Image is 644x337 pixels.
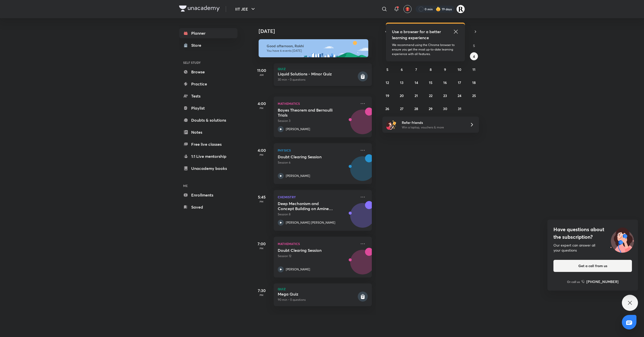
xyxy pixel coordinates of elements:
[415,67,417,72] abbr: October 7, 2025
[386,67,388,72] abbr: October 5, 2025
[259,28,377,34] h4: [DATE]
[415,80,418,85] abbr: October 14, 2025
[383,65,391,73] button: October 5, 2025
[458,106,461,111] abbr: October 31, 2025
[383,105,391,113] button: October 26, 2025
[405,7,410,11] img: avatar
[278,292,357,297] h5: Mega Quiz
[383,78,391,86] button: October 12, 2025
[386,93,389,98] abbr: October 19, 2025
[179,103,237,113] a: Playlist
[252,287,272,294] h5: 7:30
[252,200,272,203] p: PM
[473,54,475,59] abbr: October 4, 2025
[414,106,418,111] abbr: October 28, 2025
[179,67,237,77] a: Browse
[402,120,464,125] h6: Refer friends
[443,106,447,111] abbr: October 30, 2025
[179,127,237,137] a: Notes
[179,181,237,190] h6: ME
[398,91,406,100] button: October 20, 2025
[252,107,272,110] p: PM
[278,108,340,118] h5: Bayes Theorem and Bernoulli Trials
[401,67,403,72] abbr: October 6, 2025
[400,93,404,98] abbr: October 20, 2025
[404,5,412,13] button: avatar
[470,78,478,86] button: October 18, 2025
[278,101,357,107] p: Mathematics
[386,80,389,85] abbr: October 12, 2025
[278,212,357,217] p: Session 8
[586,279,619,284] h6: [PHONE_NUMBER]
[278,71,357,76] h5: Liquid Solutions - Minor Quiz
[427,105,435,113] button: October 29, 2025
[278,154,340,159] h5: Doubt Clearing Session
[470,52,478,60] button: October 4, 2025
[191,42,204,48] div: Store
[278,67,368,70] p: Quiz
[252,101,272,107] h5: 4:00
[344,248,372,282] img: unacademy
[441,105,449,113] button: October 30, 2025
[567,279,580,284] p: Or call us
[427,65,435,73] button: October 8, 2025
[344,108,372,142] img: unacademy
[179,151,237,161] a: 1:1 Live mentorship
[402,125,464,130] p: Win a laptop, vouchers & more
[179,58,237,67] h6: SELF STUDY
[456,105,464,113] button: October 31, 2025
[232,4,259,14] button: IIT JEE
[179,79,237,89] a: Practice
[252,241,272,247] h5: 7:00
[252,147,272,153] h5: 4:00
[286,127,310,131] p: [PERSON_NAME]
[278,254,357,258] p: Session 12
[427,91,435,100] button: October 22, 2025
[179,6,220,12] img: Company Logo
[473,43,475,48] abbr: Saturday
[429,93,432,98] abbr: October 22, 2025
[398,65,406,73] button: October 6, 2025
[472,93,476,98] abbr: October 25, 2025
[443,93,447,98] abbr: October 23, 2025
[456,5,465,13] img: Rakhi Sharma
[458,67,461,72] abbr: October 10, 2025
[278,201,340,211] h5: Deep Mechanism and Concept Building on Amines & N-Containing Compounds - 8
[429,80,432,85] abbr: October 15, 2025
[278,241,357,247] p: Mathematics
[179,139,237,149] a: Free live classes
[278,298,357,302] p: 90 min • 0 questions
[441,91,449,100] button: October 23, 2025
[278,287,368,291] p: Quiz
[385,106,389,111] abbr: October 26, 2025
[429,106,432,111] abbr: October 29, 2025
[398,78,406,86] button: October 13, 2025
[456,78,464,86] button: October 17, 2025
[441,78,449,86] button: October 16, 2025
[278,77,357,82] p: 30 min • 0 questions
[456,65,464,73] button: October 10, 2025
[267,49,364,53] p: You have 6 events [DATE]
[179,115,237,125] a: Doubts & solutions
[286,174,310,178] p: [PERSON_NAME]
[278,147,357,153] p: Physics
[179,6,220,13] a: Company Logo
[278,248,340,253] h5: Doubt Clearing Session
[286,220,335,225] p: [PERSON_NAME] [PERSON_NAME]
[444,67,446,72] abbr: October 9, 2025
[252,194,272,200] h5: 5:45
[400,80,404,85] abbr: October 13, 2025
[179,202,237,212] a: Saved
[179,91,237,101] a: Tests
[472,80,476,85] abbr: October 18, 2025
[252,73,272,76] p: AM
[472,67,475,72] abbr: October 11, 2025
[252,153,272,156] p: PM
[553,260,632,272] button: Get a call from us
[344,201,372,236] img: unacademy
[278,119,357,123] p: Session 3
[278,160,357,165] p: Session 6
[383,91,391,100] button: October 19, 2025
[252,247,272,250] p: PM
[458,80,461,85] abbr: October 17, 2025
